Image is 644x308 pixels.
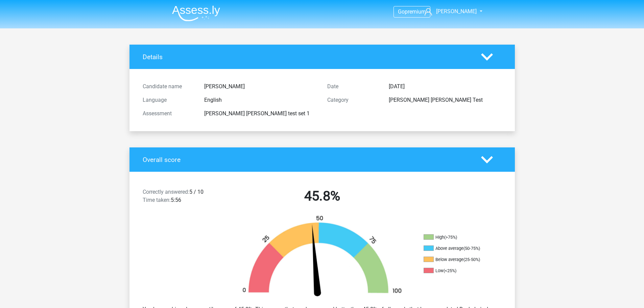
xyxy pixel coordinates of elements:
div: (50-75%) [463,246,480,251]
span: Correctly answered: [143,189,189,195]
div: Candidate name [138,82,199,91]
img: 46.179c4191778b.png [231,215,413,300]
span: premium [405,8,426,15]
h4: Overall score [143,156,471,164]
span: Time taken: [143,197,171,203]
div: Assessment [138,110,199,118]
h4: Details [143,53,471,61]
div: [PERSON_NAME] [PERSON_NAME] Test [384,96,507,104]
div: 5 / 10 5:56 [138,188,230,207]
li: Low [424,268,491,274]
span: Go [398,8,405,15]
img: Assessly [172,5,220,21]
div: (<25%) [444,268,456,273]
div: (>75%) [444,235,457,240]
a: [PERSON_NAME] [422,7,477,16]
div: Date [322,82,384,91]
div: (25-50%) [463,257,480,262]
div: Language [138,96,199,104]
div: [DATE] [384,82,507,91]
li: Above average [424,245,491,252]
div: Category [322,96,384,104]
a: Gopremium [394,7,430,16]
li: High [424,234,491,240]
li: Below average [424,257,491,263]
span: [PERSON_NAME] [436,8,477,15]
h2: 45.8% [235,188,409,204]
div: [PERSON_NAME] [PERSON_NAME] test set 1 [199,110,322,118]
div: [PERSON_NAME] [199,82,322,91]
div: English [199,96,322,104]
